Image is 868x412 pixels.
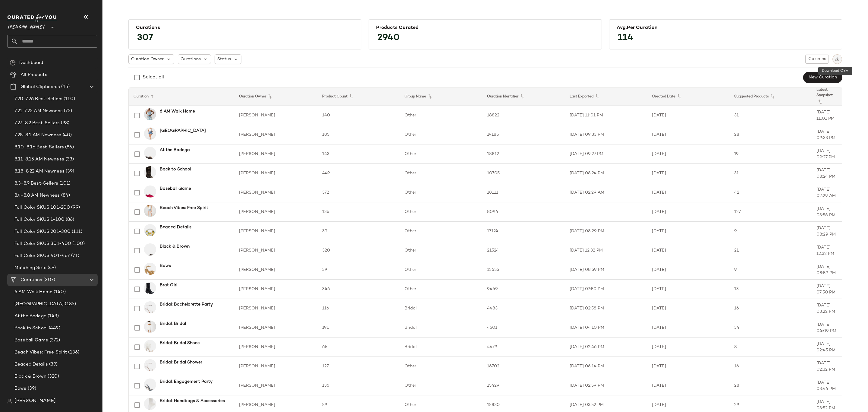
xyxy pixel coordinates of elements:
[812,202,842,222] td: [DATE] 03:56 PM
[27,385,36,392] span: (39)
[647,144,729,164] td: [DATE]
[482,125,565,144] td: 19185
[647,376,729,395] td: [DATE]
[160,359,202,366] b: Bridal: Bridal Shower
[160,147,190,153] b: At the Bodega
[234,299,317,318] td: [PERSON_NAME]
[729,125,812,144] td: 28
[565,164,647,183] td: [DATE] 08:24 PM
[317,260,400,280] td: 39
[400,222,482,241] td: Other
[482,260,565,280] td: 15655
[234,164,317,183] td: [PERSON_NAME]
[729,202,812,222] td: 127
[234,222,317,241] td: [PERSON_NAME]
[565,299,647,318] td: [DATE] 02:58 PM
[14,252,70,259] span: Fall Color SKUS 401-467
[812,376,842,395] td: [DATE] 03:44 PM
[617,25,835,31] div: Avg.per Curation
[14,313,46,320] span: At the Bodega
[144,243,156,255] img: STEVEMADDEN_SHOE_TRELLA_BROWN-SUEDE_01.jpg
[400,87,482,106] th: Group Name
[217,56,231,62] span: Status
[565,222,647,241] td: [DATE] 08:29 PM
[14,156,64,163] span: 8.11-8.15 AM Newness
[812,260,842,280] td: [DATE] 08:59 PM
[729,222,812,241] td: 9
[60,192,70,199] span: (84)
[160,166,191,173] b: Back to School
[46,313,59,320] span: (143)
[160,379,212,385] b: Bridal: Engagement Party
[317,318,400,338] td: 191
[14,398,56,405] span: [PERSON_NAME]
[400,318,482,338] td: Bridal
[317,87,400,106] th: Product Count
[400,280,482,299] td: Other
[234,318,317,338] td: [PERSON_NAME]
[234,376,317,395] td: [PERSON_NAME]
[14,325,48,332] span: Back to School
[565,144,647,164] td: [DATE] 09:27 PM
[234,125,317,144] td: [PERSON_NAME]
[131,56,164,62] span: Curation Owner
[317,338,400,357] td: 65
[234,87,317,106] th: Curation Owner
[131,27,159,49] span: 307
[317,183,400,202] td: 372
[647,299,729,318] td: [DATE]
[136,25,354,31] div: Curations
[14,96,62,103] span: 7.20-7.26 Best-Sellers
[729,164,812,183] td: 31
[14,289,52,296] span: 6 AM Walk Home
[371,27,406,49] span: 2940
[482,241,565,260] td: 21524
[67,349,79,356] span: (136)
[7,21,45,31] span: [PERSON_NAME]
[61,132,72,139] span: (40)
[565,87,647,106] th: Last Exported
[812,222,842,241] td: [DATE] 08:29 PM
[64,168,74,175] span: (39)
[42,277,55,284] span: (307)
[48,361,58,368] span: (39)
[400,299,482,318] td: Bridal
[14,168,64,175] span: 8.18-8.22 AM Newness
[60,120,70,127] span: (98)
[317,202,400,222] td: 136
[48,325,60,332] span: (449)
[14,337,48,344] span: Baseball Game
[20,277,42,284] span: Curations
[14,373,46,380] span: Black & Brown
[729,357,812,376] td: 16
[234,106,317,125] td: [PERSON_NAME]
[482,280,565,299] td: 9469
[20,71,47,78] span: All Products
[144,340,156,352] img: STEVEMADDEN_SHOES_BENNI_WHITE_01.jpg
[317,106,400,125] td: 140
[14,120,60,127] span: 7.27-8.2 Best-Sellers
[14,216,64,223] span: Fall Color SKUS 1-100
[144,359,156,371] img: STEVEMADDEN_SHOES_TIA_WHITEMULTI_01.jpg
[400,202,482,222] td: Other
[63,108,72,115] span: (75)
[376,25,594,31] div: Products Curated
[482,338,565,357] td: 4479
[160,205,208,211] b: Beach Vibes: Free Spirit
[482,222,565,241] td: 17124
[812,125,842,144] td: [DATE] 09:33 PM
[400,183,482,202] td: Other
[234,357,317,376] td: [PERSON_NAME]
[317,164,400,183] td: 449
[400,106,482,125] td: Other
[64,301,76,308] span: (185)
[729,376,812,395] td: 28
[14,361,48,368] span: Beaded Details
[482,202,565,222] td: 8094
[234,280,317,299] td: [PERSON_NAME]
[14,192,60,199] span: 8.4-8.8 AM Newness
[14,349,67,356] span: Beach Vibes: Free Spirit
[808,57,826,62] span: Columns
[835,57,839,61] img: svg%3e
[144,224,156,236] img: STEVEMADDEN_HANDBAGS_BKINSLEY_LEMON_ac55a74b-54f9-49e2-953f-17e60c543d76.jpg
